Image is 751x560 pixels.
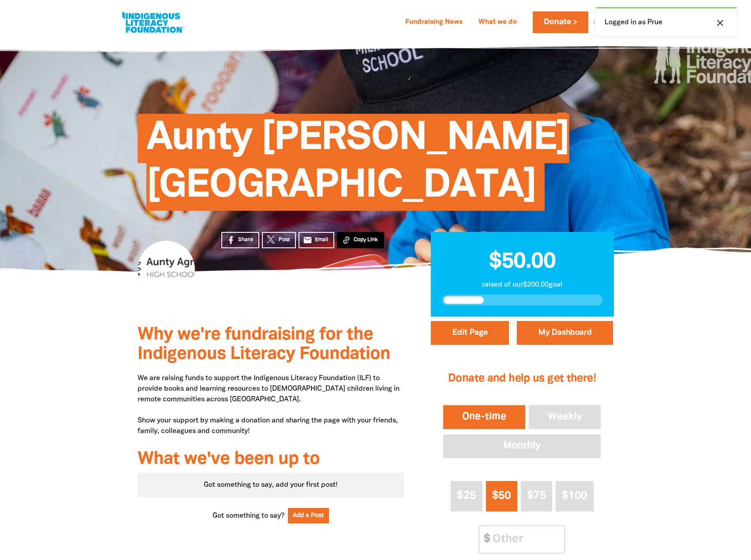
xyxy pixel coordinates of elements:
[451,481,482,511] button: $25
[556,481,594,511] button: $100
[441,361,602,396] h2: Donate and help us get there!
[441,403,527,431] button: One-time
[527,403,603,431] button: Weekly
[315,236,328,244] span: Email
[457,491,476,501] span: $25
[138,473,404,497] div: Paginated content
[527,491,546,501] span: $75
[486,526,564,553] input: Other
[715,18,725,28] i: close
[138,327,390,362] span: Why we're fundraising for the Indigenous Literacy Foundation
[486,481,517,511] button: $50
[146,120,569,211] span: Aunty [PERSON_NAME][GEOGRAPHIC_DATA]
[441,433,602,460] button: Monthly
[299,232,335,248] a: emailEmail
[337,232,384,248] button: Copy Link
[213,511,284,521] span: Got something to say?
[492,491,511,501] span: $50
[138,450,404,469] h3: What we've been up to
[533,11,588,33] a: Donate
[712,17,728,29] button: close
[279,236,290,244] span: Post
[138,473,404,497] div: Got something to say, add your first post!
[303,235,312,245] i: email
[596,7,737,37] div: Logged in as Prue
[354,236,378,244] span: Copy Link
[400,15,468,30] a: Fundraising News
[138,373,404,437] p: We are raising funds to support the Indigenous Literacy Foundation (ILF) to provide books and lea...
[517,321,613,345] a: My Dashboard
[479,526,490,553] span: $
[442,280,603,290] p: raised of our $200.00 goal
[288,508,329,523] button: Add a Post
[521,481,552,511] button: $75
[431,321,509,345] button: Edit Page
[562,491,587,501] span: $100
[221,232,259,248] a: Share
[262,232,296,248] a: Post
[238,236,253,244] span: Share
[489,252,556,272] span: $50.00
[473,15,522,30] a: What we do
